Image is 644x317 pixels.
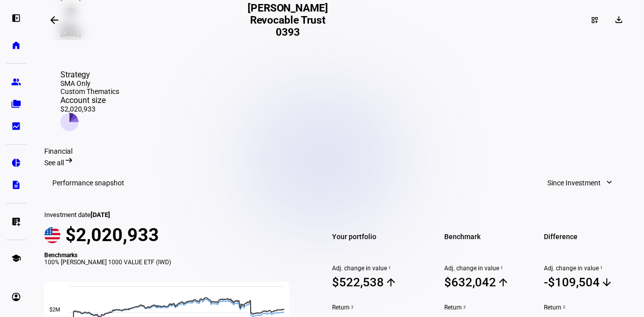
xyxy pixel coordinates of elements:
[444,230,532,244] span: Benchmark
[462,304,466,311] sup: 2
[11,121,21,131] eth-mat-symbol: bid_landscape
[537,173,624,193] button: Since Investment
[599,265,603,272] sup: 1
[332,275,384,289] div: $522,538
[44,252,304,259] div: Benchmarks
[6,116,26,136] a: bid_landscape
[499,265,503,272] sup: 1
[497,276,509,288] mat-icon: arrow_upward
[11,99,21,109] eth-mat-symbol: folder_copy
[601,276,613,288] mat-icon: arrow_downward
[65,225,159,246] span: $2,020,933
[91,211,110,219] span: [DATE]
[544,265,632,272] span: Adj. change in value
[544,275,632,290] span: -$109,504
[544,304,632,311] span: Return
[332,265,420,272] span: Adj. change in value
[49,306,60,313] text: $2M
[6,153,26,173] a: pie_chart
[6,72,26,92] a: group
[385,276,397,288] mat-icon: arrow_upward
[547,173,601,193] span: Since Investment
[44,159,64,167] span: See all
[60,105,119,113] div: $2,020,933
[44,259,304,266] div: 100% [PERSON_NAME] 1000 VALUE ETF (IWD)
[52,179,124,187] h3: Performance snapshot
[444,304,532,311] span: Return
[64,155,74,165] mat-icon: arrow_right_alt
[11,217,21,227] eth-mat-symbol: list_alt_add
[6,175,26,195] a: description
[11,180,21,190] eth-mat-symbol: description
[44,147,632,155] div: Financial
[60,70,119,79] div: Strategy
[44,211,304,219] div: Investment date
[444,275,532,290] span: $632,042
[11,253,21,263] eth-mat-symbol: school
[11,77,21,87] eth-mat-symbol: group
[332,230,420,244] span: Your portfolio
[604,177,614,187] mat-icon: expand_more
[240,2,335,38] h2: [PERSON_NAME] Revocable Trust 0393
[561,304,566,311] sup: 2
[444,265,532,272] span: Adj. change in value
[48,14,60,26] mat-icon: arrow_backwards
[60,79,119,87] div: SMA Only
[11,158,21,168] eth-mat-symbol: pie_chart
[332,304,420,311] span: Return
[11,292,21,302] eth-mat-symbol: account_circle
[591,16,599,24] mat-icon: dashboard_customize
[60,95,119,105] div: Account size
[350,304,354,311] sup: 2
[6,35,26,55] a: home
[614,15,624,25] mat-icon: download
[11,40,21,50] eth-mat-symbol: home
[60,87,119,95] div: Custom Thematics
[387,265,391,272] sup: 1
[544,230,632,244] span: Difference
[6,94,26,114] a: folder_copy
[11,13,21,23] eth-mat-symbol: left_panel_open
